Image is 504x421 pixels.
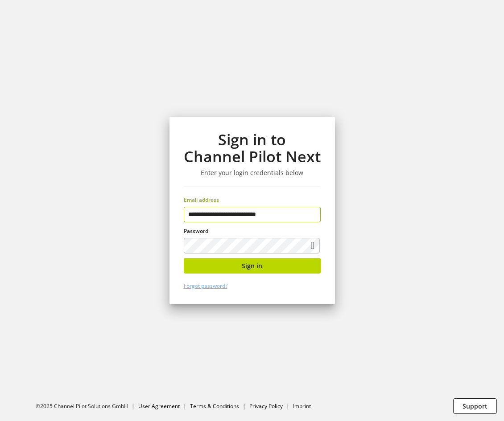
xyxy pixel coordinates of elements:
button: Support [453,398,497,414]
button: Sign in [184,258,321,274]
keeper-lock: Open Keeper Popup [305,209,316,220]
span: Password [184,227,208,235]
a: User Agreement [138,402,180,410]
h1: Sign in to Channel Pilot Next [184,131,321,165]
span: Support [463,401,487,411]
a: Forgot password? [184,282,227,290]
a: Privacy Policy [249,402,283,410]
a: Imprint [293,402,311,410]
span: Sign in [242,261,262,270]
h3: Enter your login credentials below [184,169,321,177]
a: Terms & Conditions [190,402,239,410]
span: Email address [184,196,219,204]
li: ©2025 Channel Pilot Solutions GmbH [36,402,138,410]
